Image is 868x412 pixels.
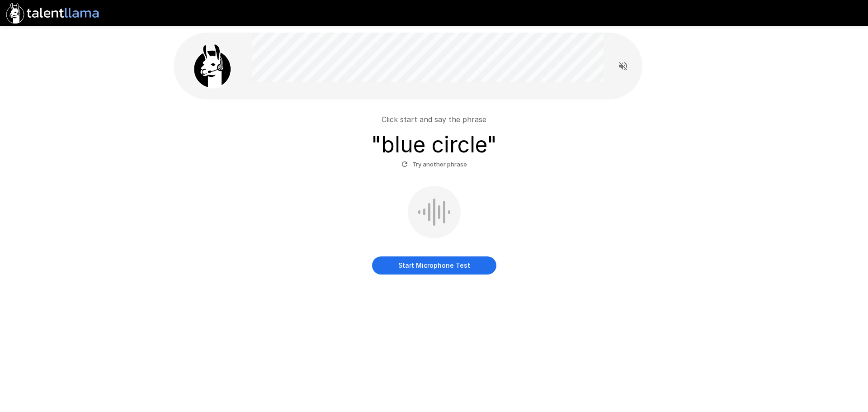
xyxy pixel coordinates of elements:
img: llama_clean.png [190,43,235,89]
p: Click start and say the phrase [382,114,486,125]
h3: " blue circle " [371,132,497,157]
button: Read questions aloud [614,57,632,75]
button: Try another phrase [399,157,469,171]
button: Start Microphone Test [372,256,496,275]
